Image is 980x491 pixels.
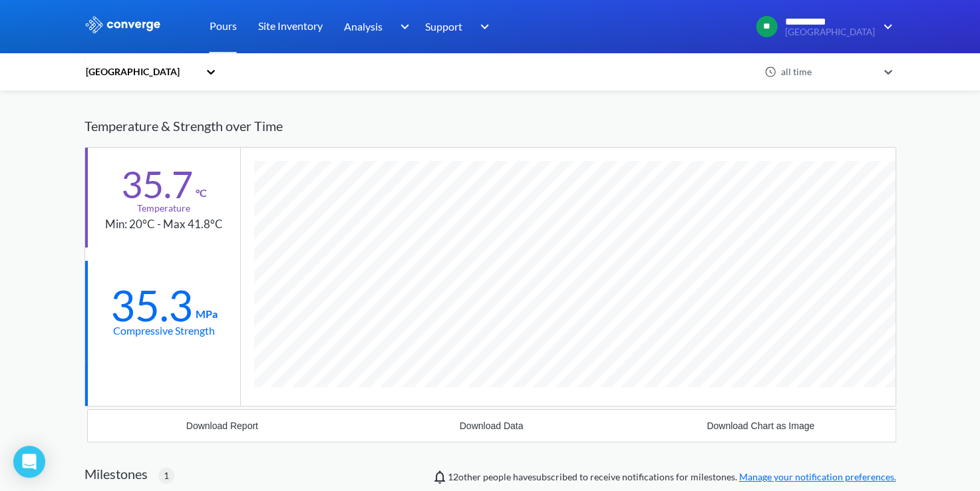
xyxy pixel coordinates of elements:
img: notifications-icon.svg [432,469,448,485]
div: [GEOGRAPHIC_DATA] [84,65,199,79]
span: people have subscribed to receive notifications for milestones. [448,470,896,484]
div: all time [778,65,878,79]
h2: Milestones [84,466,148,482]
a: Manage your notification preferences. [739,471,896,482]
img: icon-clock.svg [764,66,776,78]
div: Open Intercom Messenger [13,446,45,478]
img: downArrow.svg [391,19,412,35]
div: Download Data [460,420,524,431]
span: Jonathan Paul, Bailey Bright, Mircea Zagrean, Alaa Bouayed, Conor Owens, Liliana Cortina, Cyrene ... [448,471,481,482]
div: 35.7 [121,168,193,201]
div: Download Report [186,420,258,431]
div: Min: 20°C - Max 41.8°C [105,216,223,234]
button: Download Data [357,410,626,442]
button: Download Chart as Image [626,410,896,442]
img: downArrow.svg [472,19,493,35]
img: downArrow.svg [875,19,896,35]
div: Temperature & Strength over Time [84,105,896,147]
span: Analysis [344,18,383,35]
div: Download Chart as Image [707,420,814,431]
div: Temperature [137,201,190,216]
button: Download Report [88,410,357,442]
div: Compressive Strength [113,322,215,339]
span: 1 [164,468,169,483]
div: 35.3 [110,289,193,322]
img: logo_ewhite.svg [84,16,162,33]
span: Support [425,18,462,35]
span: [GEOGRAPHIC_DATA] [785,27,875,37]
